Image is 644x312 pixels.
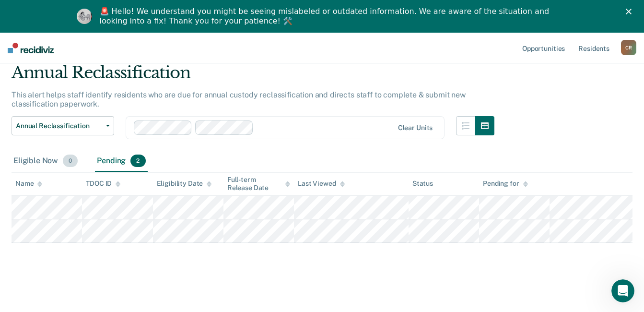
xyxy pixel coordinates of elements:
[621,40,636,55] button: CR
[77,9,92,24] img: Profile image for Kim
[16,122,102,130] span: Annual Reclassification
[100,7,552,26] div: 🚨 Hello! We understand you might be seeing mislabeled or outdated information. We are aware of th...
[130,155,145,167] span: 2
[157,180,212,188] div: Eligibility Date
[576,33,611,63] a: Residents
[95,151,147,172] div: Pending2
[63,155,78,167] span: 0
[611,279,634,302] iframe: Intercom live chat
[12,151,80,172] div: Eligible Now0
[8,43,54,53] img: Recidiviz
[412,180,433,188] div: Status
[12,90,466,108] p: This alert helps staff identify residents who are due for annual custody reclassification and dir...
[520,33,567,63] a: Opportunities
[483,180,527,188] div: Pending for
[12,116,114,135] button: Annual Reclassification
[227,176,290,192] div: Full-term Release Date
[298,180,344,188] div: Last Viewed
[15,180,42,188] div: Name
[398,124,433,132] div: Clear units
[626,9,635,14] div: Close
[12,63,494,90] div: Annual Reclassification
[621,40,636,55] div: C R
[86,180,120,188] div: TDOC ID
